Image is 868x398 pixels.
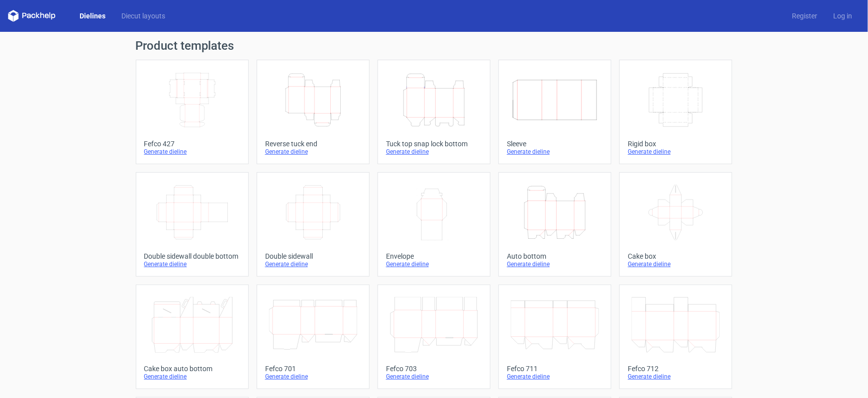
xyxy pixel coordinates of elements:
div: Cake box [628,252,724,260]
a: Reverse tuck endGenerate dieline [257,60,370,164]
div: Generate dieline [386,148,482,156]
div: Generate dieline [507,260,603,268]
a: Fefco 701Generate dieline [257,285,370,389]
div: Generate dieline [628,260,724,268]
div: Generate dieline [628,148,724,156]
a: Tuck top snap lock bottomGenerate dieline [378,60,490,164]
div: Generate dieline [265,373,361,381]
div: Double sidewall [265,252,361,260]
a: SleeveGenerate dieline [498,60,611,164]
div: Tuck top snap lock bottom [386,140,482,148]
div: Reverse tuck end [265,140,361,148]
div: Cake box auto bottom [144,365,240,373]
a: Cake boxGenerate dieline [619,172,732,277]
a: Register [784,11,825,21]
a: Dielines [72,11,113,21]
a: Fefco 427Generate dieline [136,60,249,164]
div: Generate dieline [265,148,361,156]
div: Auto bottom [507,252,603,260]
div: Generate dieline [628,373,724,381]
a: Auto bottomGenerate dieline [498,172,611,277]
a: Double sidewallGenerate dieline [257,172,370,277]
div: Envelope [386,252,482,260]
h1: Product templates [136,40,733,52]
a: EnvelopeGenerate dieline [378,172,490,277]
div: Generate dieline [386,373,482,381]
div: Fefco 701 [265,365,361,373]
div: Rigid box [628,140,724,148]
div: Generate dieline [507,148,603,156]
div: Generate dieline [507,373,603,381]
a: Cake box auto bottomGenerate dieline [136,285,249,389]
div: Generate dieline [144,373,240,381]
div: Fefco 703 [386,365,482,373]
div: Generate dieline [386,260,482,268]
a: Fefco 711Generate dieline [498,285,611,389]
div: Fefco 427 [144,140,240,148]
div: Fefco 712 [628,365,724,373]
a: Log in [825,11,860,21]
div: Generate dieline [265,260,361,268]
div: Double sidewall double bottom [144,252,240,260]
div: Generate dieline [144,148,240,156]
a: Fefco 712Generate dieline [619,285,732,389]
div: Fefco 711 [507,365,603,373]
a: Fefco 703Generate dieline [378,285,490,389]
div: Sleeve [507,140,603,148]
a: Double sidewall double bottomGenerate dieline [136,172,249,277]
a: Rigid boxGenerate dieline [619,60,732,164]
div: Generate dieline [144,260,240,268]
a: Diecut layouts [113,11,173,21]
